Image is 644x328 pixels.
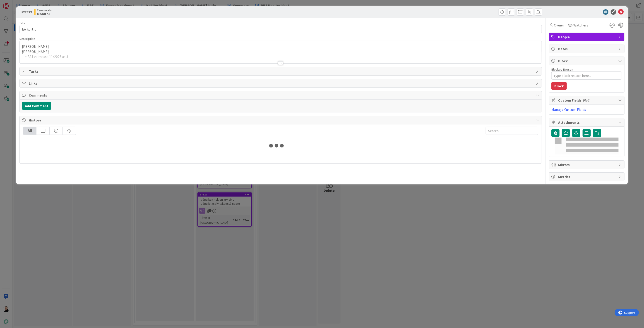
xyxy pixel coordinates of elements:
span: People [558,34,616,40]
span: Tasks [29,69,533,74]
b: 22829 [23,10,32,14]
p: [PERSON_NAME] [22,44,539,49]
span: Links [29,81,533,86]
span: Support [10,1,21,6]
span: Dates [558,46,616,52]
div: All [23,127,36,135]
label: Blocked Reason [551,67,573,71]
span: Description [19,37,35,41]
input: Search... [486,127,538,135]
span: Comments [29,93,533,98]
span: Attachments [558,120,616,125]
label: Title [19,21,25,25]
span: Custom Fields [558,97,616,103]
span: History [29,117,533,123]
span: Watchers [574,22,588,28]
input: type card name here... [19,25,542,33]
p: [PERSON_NAME] [22,49,539,54]
span: Owner [554,22,564,28]
button: Add Comment [22,102,51,110]
span: ID [19,9,32,15]
span: Block [558,58,616,64]
span: Metrics [558,174,616,179]
span: ( 0/0 ) [583,98,591,102]
b: Monitor [37,12,52,16]
a: Manage Custom Fields [551,107,586,112]
button: Block [551,82,567,90]
span: Mirrors [558,162,616,167]
span: Työsuojelu [37,8,52,12]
